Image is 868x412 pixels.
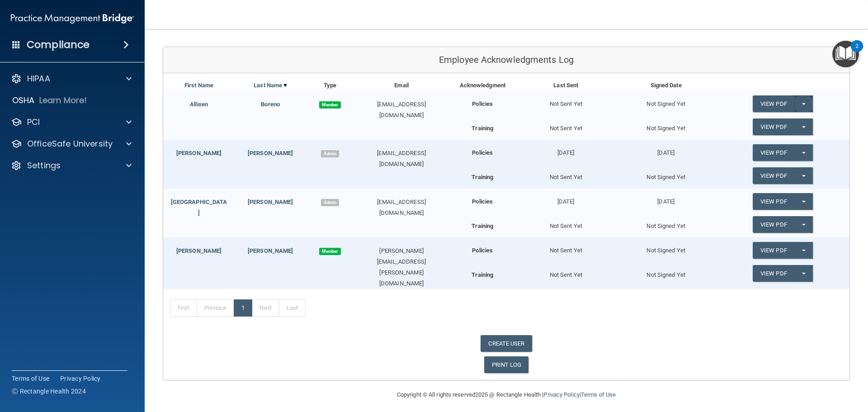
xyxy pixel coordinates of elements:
div: Not Signed Yet [616,237,716,256]
div: [EMAIL_ADDRESS][DOMAIN_NAME] [354,148,449,170]
p: PCI [27,117,40,128]
a: View PDF [753,193,794,210]
b: Policies [472,247,493,254]
span: Member [319,101,341,109]
a: Terms of Use [12,374,49,383]
a: [PERSON_NAME] [248,150,293,156]
div: [PERSON_NAME][EMAIL_ADDRESS][PERSON_NAME][DOMAIN_NAME] [354,246,449,289]
b: Training [472,223,493,229]
div: [DATE] [616,140,716,158]
div: Copyright © All rights reserved 2025 @ Rectangle Health | | [341,380,671,409]
div: Acknowledgment [449,80,516,91]
b: Training [472,174,493,180]
a: [PERSON_NAME] [248,247,293,254]
a: Privacy Policy [543,391,579,398]
a: View PDF [753,144,794,161]
span: Member [319,248,341,255]
a: OfficeSafe University [11,138,132,149]
a: Privacy Policy [60,374,101,383]
span: Admin [321,199,339,206]
a: First Name [184,80,213,91]
div: [DATE] [516,140,616,158]
a: View PDF [753,95,794,112]
img: PMB logo [11,9,134,28]
p: OSHA [12,95,35,106]
p: HIPAA [27,73,50,84]
a: HIPAA [11,73,132,84]
div: Not Signed Yet [616,265,716,280]
div: Not Signed Yet [616,216,716,232]
b: Training [472,271,493,278]
a: View PDF [753,242,794,259]
a: Next [252,299,279,317]
a: First [170,299,197,317]
div: Last Sent [516,80,616,91]
a: View PDF [753,265,794,282]
h4: Compliance [27,38,90,51]
div: Not Sent Yet [516,216,616,232]
div: Not Signed Yet [616,118,716,134]
span: Admin [321,150,339,157]
div: Not Sent Yet [516,91,616,109]
div: Type [306,80,354,91]
a: Previous [197,299,235,317]
div: Not Sent Yet [516,265,616,280]
div: [EMAIL_ADDRESS][DOMAIN_NAME] [354,99,449,121]
div: Not Sent Yet [516,118,616,134]
div: Not Sent Yet [516,167,616,183]
a: [PERSON_NAME] [176,150,222,156]
a: CREATE USER [481,335,532,352]
a: View PDF [753,167,794,184]
div: Signed Date [616,80,716,91]
a: PCI [11,117,132,128]
button: Open Resource Center, 2 new notifications [832,41,859,67]
div: [DATE] [616,189,716,207]
a: 1 [234,299,252,317]
a: View PDF [753,216,794,233]
a: Last [279,299,306,317]
a: PRINT LOG [484,356,529,373]
b: Policies [472,198,493,205]
b: Policies [472,149,493,156]
div: Employee Acknowledgments Log [163,47,849,73]
a: View PDF [753,118,794,135]
a: [PERSON_NAME] [248,199,293,205]
b: Training [472,125,493,132]
div: Email [354,80,449,91]
p: Settings [27,160,61,171]
p: OfficeSafe University [27,138,113,149]
a: Allisen [190,101,208,108]
b: Policies [472,100,493,107]
a: Terms of Use [581,391,616,398]
a: [GEOGRAPHIC_DATA] [171,199,227,216]
p: Learn More! [39,95,87,106]
a: Settings [11,160,132,171]
div: 2 [855,46,859,58]
span: Ⓒ Rectangle Health 2024 [12,387,86,396]
div: [DATE] [516,189,616,207]
a: Boreno [261,101,280,108]
div: Not Signed Yet [616,167,716,183]
a: Last Name [254,80,287,91]
a: [PERSON_NAME] [176,247,222,254]
div: Not Sent Yet [516,237,616,256]
div: [EMAIL_ADDRESS][DOMAIN_NAME] [354,197,449,218]
div: Not Signed Yet [616,91,716,109]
